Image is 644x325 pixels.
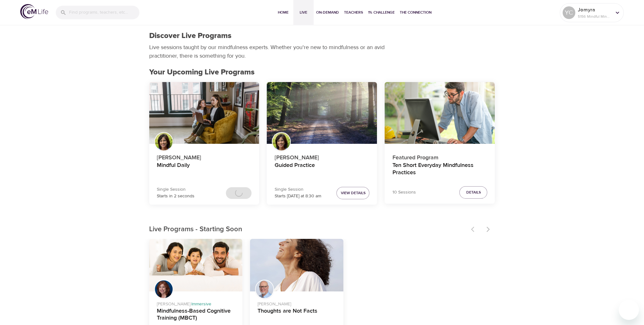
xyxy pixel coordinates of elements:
button: Mindful Daily [149,82,259,144]
span: Details [466,189,481,196]
h2: Your Upcoming Live Programs [149,68,495,77]
h4: Guided Practice [274,162,369,177]
button: Thoughts are Not Facts [250,239,343,291]
button: Guided Practice [267,82,377,144]
div: YC [563,6,575,19]
h1: Discover Live Programs [149,31,232,41]
p: [PERSON_NAME] [157,151,252,162]
button: Ten Short Everyday Mindfulness Practices [385,82,495,144]
p: [PERSON_NAME] · [157,298,235,308]
p: Starts in 2 seconds [157,193,194,200]
span: Live [296,9,311,16]
span: Immersive [191,301,211,307]
h4: Mindful Daily [157,162,252,177]
span: View Details [341,190,365,196]
span: Home [276,9,291,16]
p: Live sessions taught by our mindfulness experts. Whether you're new to mindfulness or an avid pra... [149,43,387,60]
p: Single Session [274,186,321,193]
p: Jomyra [578,6,611,14]
h4: Mindfulness-Based Cognitive Training (MBCT) [157,308,235,323]
span: Teachers [344,9,363,16]
button: View Details [336,187,369,199]
p: [PERSON_NAME] [258,298,336,308]
p: [PERSON_NAME] [274,151,369,162]
span: On-Demand [316,9,339,16]
span: 1% Challenge [368,9,395,16]
p: Starts [DATE] at 8:30 am [274,193,321,200]
button: Mindfulness-Based Cognitive Training (MBCT) [149,239,243,291]
input: Find programs, teachers, etc... [69,6,139,19]
p: 5156 Mindful Minutes [578,14,611,19]
iframe: Button to launch messaging window [619,300,639,320]
h4: Ten Short Everyday Mindfulness Practices [392,162,487,177]
p: Live Programs - Starting Soon [149,224,467,235]
h4: Thoughts are Not Facts [258,308,336,323]
span: The Connection [400,9,431,16]
button: Details [459,186,487,199]
p: Single Session [157,186,194,193]
p: Featured Program [392,151,487,162]
img: logo [20,4,48,19]
p: 10 Sessions [392,189,416,196]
